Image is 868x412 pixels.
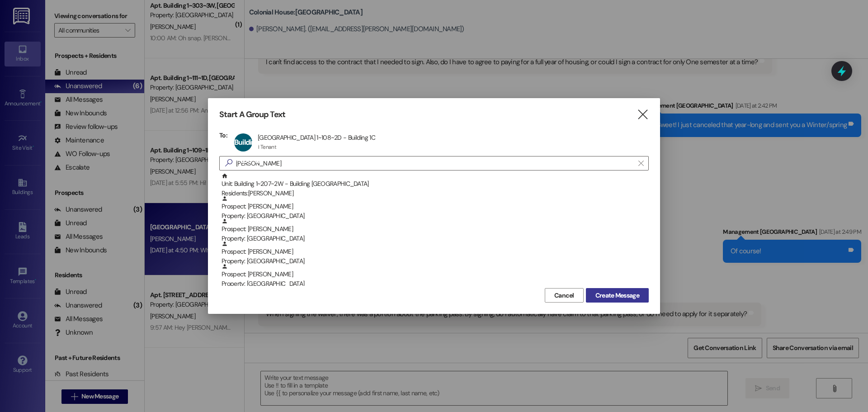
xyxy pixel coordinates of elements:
div: Prospect: [PERSON_NAME] [222,195,649,221]
div: Unit: Building 1~207~2W - Building [GEOGRAPHIC_DATA]Residents:[PERSON_NAME] [219,173,649,195]
div: Property: [GEOGRAPHIC_DATA] [222,279,649,289]
button: Cancel [545,288,584,303]
span: Building 1~108~2D [234,137,264,165]
span: Cancel [554,291,574,300]
div: 1 Tenant [258,143,276,151]
button: Create Message [586,288,649,303]
div: Prospect: [PERSON_NAME]Property: [GEOGRAPHIC_DATA] [219,195,649,218]
input: Search for any contact or apartment [236,157,634,170]
i:  [222,158,236,168]
div: Property: [GEOGRAPHIC_DATA] [222,211,649,221]
div: Prospect: [PERSON_NAME] [222,218,649,244]
div: Residents: [PERSON_NAME] [222,189,649,198]
div: Prospect: [PERSON_NAME]Property: [GEOGRAPHIC_DATA] [219,241,649,263]
div: Prospect: [PERSON_NAME]Property: [GEOGRAPHIC_DATA] [219,218,649,241]
div: Prospect: [PERSON_NAME] [222,241,649,266]
div: [GEOGRAPHIC_DATA] 1~108~2D - Building 1C [258,133,375,142]
div: Property: [GEOGRAPHIC_DATA] [222,234,649,243]
h3: To: [219,131,227,139]
i:  [638,160,643,167]
div: Prospect: [PERSON_NAME]Property: [GEOGRAPHIC_DATA] [219,263,649,286]
span: Create Message [595,291,639,300]
div: Unit: Building 1~207~2W - Building [GEOGRAPHIC_DATA] [222,173,649,199]
h3: Start A Group Text [219,109,285,120]
div: Property: [GEOGRAPHIC_DATA] [222,256,649,266]
div: Prospect: [PERSON_NAME] [222,263,649,289]
i:  [637,110,649,119]
button: Clear text [634,156,648,170]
